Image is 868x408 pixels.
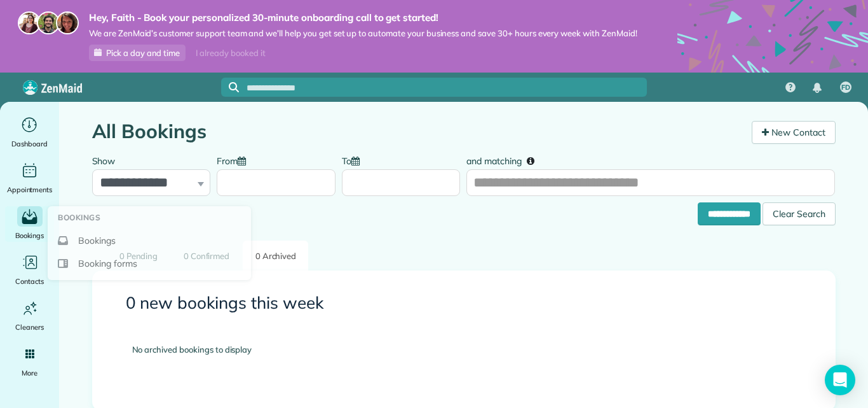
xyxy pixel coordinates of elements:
a: Pick a day and time [89,45,186,61]
a: Appointments [5,160,54,196]
div: Clear Search [763,202,836,225]
div: Open Intercom Messenger [825,365,855,395]
label: From [217,148,252,172]
span: Bookings [58,211,100,224]
span: More [22,367,37,379]
img: maria-72a9807cf96188c08ef61303f053569d2e2a8a1cde33d635c8a3ac13582a053d.jpg [18,11,41,34]
span: Pick a day and time [106,48,180,58]
span: Booking forms [78,257,137,270]
img: jorge-587dff0eeaa6aab1f244e6dc62b8924c3b6ad411094392a53c71c6c4a576187d.jpg [37,11,60,34]
a: New Contact [752,121,836,144]
span: Dashboard [11,137,48,150]
button: Focus search [221,82,239,92]
label: and matching [466,148,543,172]
span: Bookings [15,229,44,242]
span: We are ZenMaid’s customer support team and we’ll help you get set up to automate your business an... [89,28,637,39]
a: Bookings [5,206,54,242]
div: I already booked it [188,45,273,61]
label: To [342,148,366,172]
span: FD [841,83,850,93]
span: Cleaners [15,321,44,334]
div: Notifications [804,74,831,102]
a: Cleaners [5,298,54,334]
svg: Focus search [229,82,239,92]
a: Clear Search [763,205,836,215]
a: Bookings [53,229,246,252]
a: 0 Archived [243,241,308,271]
nav: Main [775,73,868,102]
span: Bookings [78,234,116,247]
span: Appointments [7,183,53,196]
a: Dashboard [5,115,54,150]
strong: Hey, Faith - Book your personalized 30-minute onboarding call to get started! [89,11,637,24]
a: Booking forms [53,252,246,275]
a: Contacts [5,252,54,288]
div: No archived bookings to display [113,325,815,376]
h1: All Bookings [92,121,742,142]
span: Contacts [15,275,44,288]
img: michelle-19f622bdf1676172e81f8f8fba1fb50e276960ebfe0243fe18214015130c80e4.jpg [56,11,79,34]
h3: 0 new bookings this week [126,294,802,313]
